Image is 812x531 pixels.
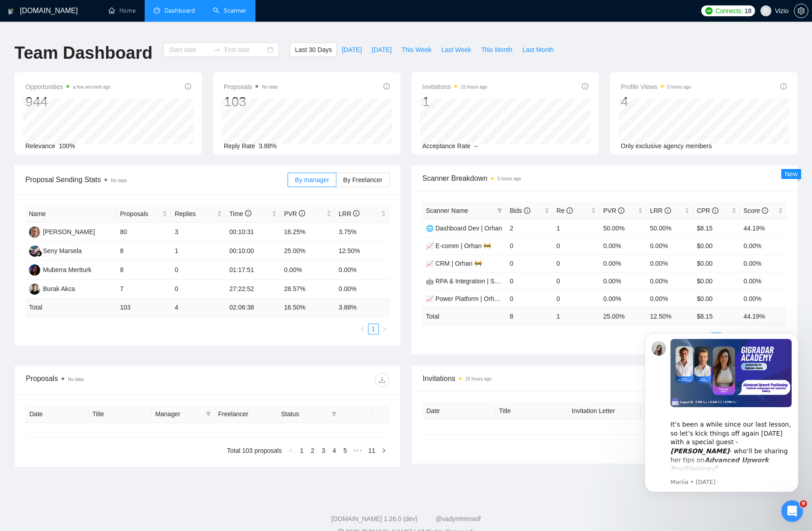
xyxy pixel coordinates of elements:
[744,207,768,214] span: Score
[111,178,127,183] span: No data
[422,81,487,92] span: Invitations
[25,93,111,110] div: 944
[280,242,335,261] td: 25.00%
[109,7,136,14] a: homeHome
[693,307,740,325] td: $ 8.15
[650,207,671,214] span: LRR
[378,445,389,456] button: right
[522,45,553,55] span: Last Month
[693,237,740,254] td: $0.00
[245,210,251,216] span: info-circle
[693,290,740,307] td: $0.00
[353,210,359,216] span: info-circle
[226,242,280,261] td: 00:10:00
[474,142,478,150] span: --
[497,176,521,181] time: 5 hours ago
[25,299,117,316] td: Total
[169,45,210,55] input: Start date
[335,299,390,316] td: 3.88 %
[383,83,390,89] span: info-circle
[647,219,693,237] td: 50.00%
[290,42,337,57] button: Last 30 Days
[506,219,552,237] td: 2
[213,46,221,53] span: swap-right
[307,445,318,456] li: 2
[582,83,588,89] span: info-circle
[506,237,552,254] td: 0
[36,250,42,257] img: gigradar-bm.png
[43,284,75,294] div: Burak Akca
[68,377,84,382] span: No data
[553,272,600,290] td: 0
[26,405,89,423] th: Date
[496,402,568,420] th: Title
[697,207,718,214] span: CPR
[284,210,305,217] span: PVR
[740,219,787,237] td: 44.19%
[740,307,787,325] td: 44.19 %
[553,254,600,272] td: 0
[59,142,75,150] span: 100%
[740,254,787,272] td: 0.00%
[120,209,161,219] span: Proposals
[185,83,191,89] span: info-circle
[89,405,151,423] th: Title
[29,245,40,257] img: SM
[259,142,277,150] span: 3.88%
[357,324,368,334] button: left
[557,207,573,214] span: Re
[368,324,379,334] li: 1
[510,207,530,214] span: Bids
[705,7,713,14] img: upwork-logo.png
[740,272,787,290] td: 0.00%
[435,515,481,522] a: @vadymhimself
[226,280,280,299] td: 27:22:52
[379,324,390,334] li: Next Page
[25,174,288,185] span: Proposal Sending Stats
[29,247,82,254] a: SMSeny Marsela
[280,280,335,299] td: 28.57%
[331,515,418,522] a: [DOMAIN_NAME] 1.26.0 (dev)
[295,176,329,183] span: By manager
[206,411,211,417] span: filter
[117,242,171,261] td: 8
[29,226,40,238] img: SK
[568,402,641,420] th: Invitation Letter
[600,307,646,325] td: 25.00 %
[375,376,389,384] span: download
[175,209,215,219] span: Replies
[171,299,226,316] td: 4
[224,81,278,92] span: Proposals
[171,280,226,299] td: 0
[794,4,808,18] button: setting
[647,237,693,254] td: 0.00%
[296,445,307,456] li: 1
[43,265,91,275] div: Muberra Mertturk
[365,446,378,456] a: 11
[647,307,693,325] td: 12.50 %
[280,299,335,316] td: 16.50 %
[117,280,171,299] td: 7
[360,326,365,332] span: left
[436,42,476,57] button: Last Week
[29,285,75,292] a: BABurak Akca
[506,254,552,272] td: 0
[227,445,282,456] li: Total 103 proposals
[785,170,798,178] span: New
[365,445,378,456] li: 11
[367,42,397,57] button: [DATE]
[397,42,436,57] button: This Week
[280,223,335,242] td: 16.25%
[171,261,226,280] td: 0
[712,207,718,214] span: info-circle
[8,4,14,19] img: logo
[422,307,506,325] td: Total
[204,407,213,421] span: filter
[495,204,504,217] span: filter
[618,207,624,214] span: info-circle
[25,205,117,223] th: Name
[378,445,389,456] li: Next Page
